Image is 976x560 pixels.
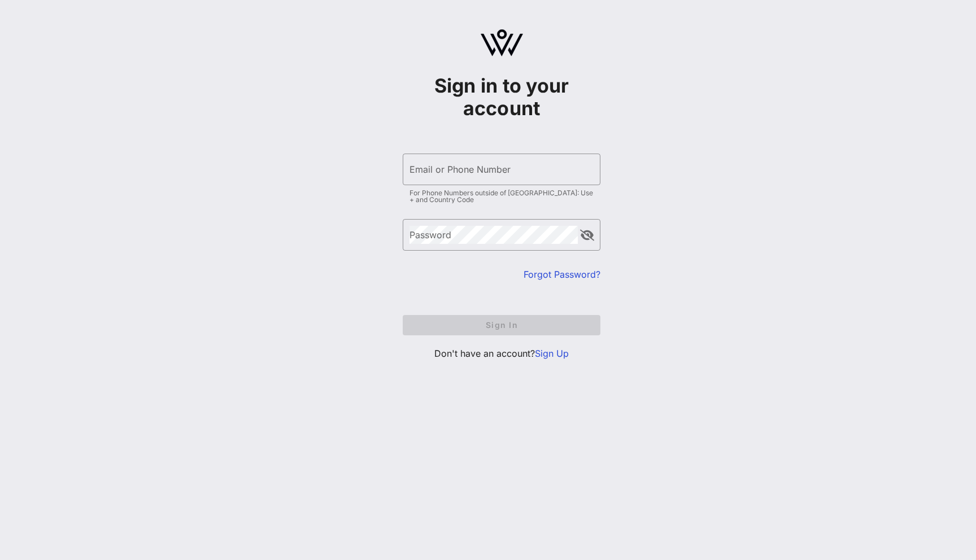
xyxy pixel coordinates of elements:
img: logo.svg [481,29,523,56]
h1: Sign in to your account [403,75,600,120]
div: For Phone Numbers outside of [GEOGRAPHIC_DATA]: Use + and Country Code [409,190,594,203]
a: Forgot Password? [524,269,600,280]
p: Don't have an account? [403,347,600,360]
a: Sign Up [535,348,569,359]
button: append icon [580,230,594,241]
